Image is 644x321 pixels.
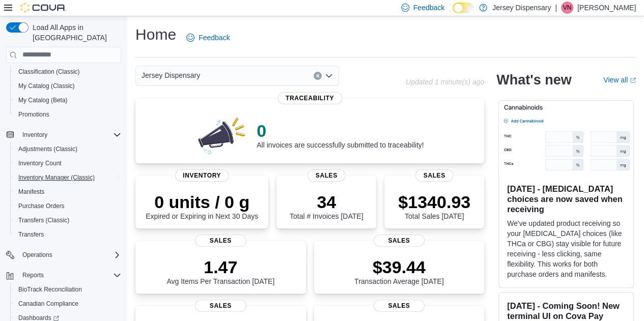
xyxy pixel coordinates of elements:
[406,78,484,86] p: Updated 1 minute(s) ago
[10,297,125,311] button: Canadian Compliance
[325,72,333,80] button: Open list of options
[18,269,48,281] button: Reports
[374,300,425,312] span: Sales
[14,298,121,310] span: Canadian Compliance
[14,228,48,241] a: Transfers
[10,170,125,185] button: Inventory Manager (Classic)
[563,2,572,14] span: VN
[14,94,121,106] span: My Catalog (Beta)
[630,77,636,83] svg: External link
[22,131,47,139] span: Inventory
[14,157,121,169] span: Inventory Count
[413,3,444,13] span: Feedback
[14,186,48,198] a: Manifests
[22,271,44,279] span: Reports
[199,33,230,43] span: Feedback
[257,121,424,141] p: 0
[195,114,248,155] img: 0
[182,27,234,48] a: Feedback
[29,22,121,43] span: Load All Apps in [GEOGRAPHIC_DATA]
[166,257,274,277] p: 1.47
[290,192,363,220] div: Total # Invoices [DATE]
[18,110,49,119] span: Promotions
[10,199,125,213] button: Purchase Orders
[14,228,121,241] span: Transfers
[18,82,75,90] span: My Catalog (Classic)
[195,235,246,247] span: Sales
[18,188,44,196] span: Manifests
[14,66,84,78] a: Classification (Classic)
[18,129,121,141] span: Inventory
[14,200,69,212] a: Purchase Orders
[10,227,125,242] button: Transfers
[415,169,454,182] span: Sales
[14,171,121,184] span: Inventory Manager (Classic)
[14,66,121,78] span: Classification (Classic)
[14,283,86,296] a: BioTrack Reconciliation
[14,143,121,155] span: Adjustments (Classic)
[10,65,125,79] button: Classification (Classic)
[555,2,557,14] p: |
[10,156,125,170] button: Inventory Count
[10,142,125,156] button: Adjustments (Classic)
[142,69,200,81] span: Jersey Dispensary
[18,145,77,153] span: Adjustments (Classic)
[314,72,322,80] button: Clear input
[18,216,69,224] span: Transfers (Classic)
[14,171,99,184] a: Inventory Manager (Classic)
[135,24,176,45] h1: Home
[146,192,258,220] div: Expired or Expiring in Next 30 Days
[2,128,125,142] button: Inventory
[577,2,636,14] p: [PERSON_NAME]
[603,76,636,84] a: View allExternal link
[166,257,274,285] div: Avg Items Per Transaction [DATE]
[10,79,125,93] button: My Catalog (Classic)
[14,143,81,155] a: Adjustments (Classic)
[14,214,121,226] span: Transfers (Classic)
[14,200,121,212] span: Purchase Orders
[374,235,425,247] span: Sales
[561,2,573,14] div: Vinny Nguyen
[14,94,72,106] a: My Catalog (Beta)
[10,107,125,122] button: Promotions
[453,13,453,14] span: Dark Mode
[18,249,57,261] button: Operations
[496,72,571,88] h2: What's new
[14,80,121,92] span: My Catalog (Classic)
[307,169,346,182] span: Sales
[18,173,95,182] span: Inventory Manager (Classic)
[2,248,125,262] button: Operations
[18,96,68,104] span: My Catalog (Beta)
[507,184,625,214] h3: [DATE] - [MEDICAL_DATA] choices are now saved when receiving
[398,192,470,220] div: Total Sales [DATE]
[10,282,125,297] button: BioTrack Reconciliation
[175,169,229,182] span: Inventory
[492,2,551,14] p: Jersey Dispensary
[195,300,246,312] span: Sales
[14,80,79,92] a: My Catalog (Classic)
[18,129,51,141] button: Inventory
[14,157,66,169] a: Inventory Count
[18,159,62,167] span: Inventory Count
[18,300,78,308] span: Canadian Compliance
[18,285,82,294] span: BioTrack Reconciliation
[10,185,125,199] button: Manifests
[20,3,66,13] img: Cova
[398,192,470,212] p: $1340.93
[146,192,258,212] p: 0 units / 0 g
[18,202,65,210] span: Purchase Orders
[290,192,363,212] p: 34
[18,230,44,239] span: Transfers
[14,214,73,226] a: Transfers (Classic)
[18,68,80,76] span: Classification (Classic)
[14,283,121,296] span: BioTrack Reconciliation
[354,257,444,277] p: $39.44
[18,249,121,261] span: Operations
[18,269,121,281] span: Reports
[507,218,625,279] p: We've updated product receiving so your [MEDICAL_DATA] choices (like THCa or CBG) stay visible fo...
[22,251,52,259] span: Operations
[14,186,121,198] span: Manifests
[10,93,125,107] button: My Catalog (Beta)
[14,298,82,310] a: Canadian Compliance
[10,213,125,227] button: Transfers (Classic)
